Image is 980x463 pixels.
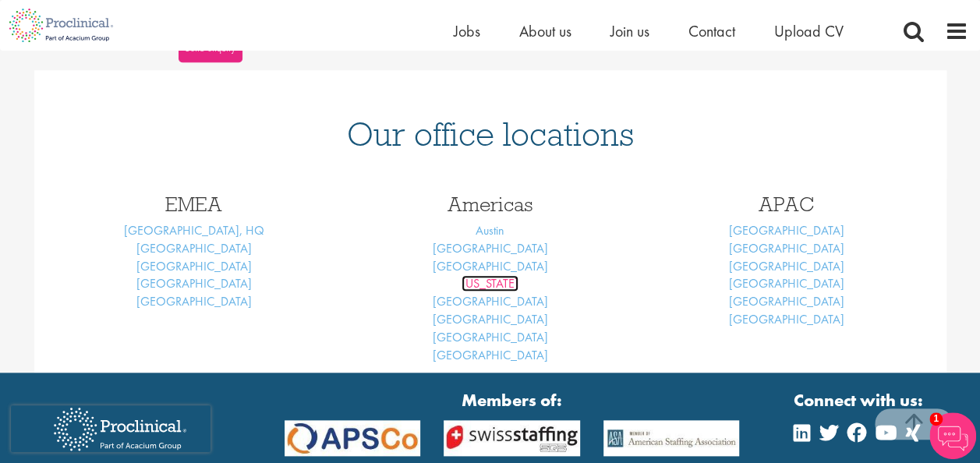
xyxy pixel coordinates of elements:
[124,222,264,239] a: [GEOGRAPHIC_DATA], HQ
[688,21,735,41] a: Contact
[729,293,844,309] a: [GEOGRAPHIC_DATA]
[592,420,751,456] img: APSCo
[285,388,740,412] strong: Members of:
[794,388,926,412] strong: Connect with us:
[136,240,252,256] a: [GEOGRAPHIC_DATA]
[929,412,976,459] img: Chatbot
[454,21,480,41] a: Jobs
[433,293,548,309] a: [GEOGRAPHIC_DATA]
[58,194,331,214] h3: EMEA
[929,412,943,426] span: 1
[432,420,591,456] img: APSCo
[136,293,252,309] a: [GEOGRAPHIC_DATA]
[650,194,923,214] h3: APAC
[729,311,844,327] a: [GEOGRAPHIC_DATA]
[433,258,548,274] a: [GEOGRAPHIC_DATA]
[774,21,844,41] a: Upload CV
[433,311,548,327] a: [GEOGRAPHIC_DATA]
[729,258,844,274] a: [GEOGRAPHIC_DATA]
[729,222,844,239] a: [GEOGRAPHIC_DATA]
[273,420,432,456] img: APSCo
[42,397,198,461] img: Proclinical Recruitment
[610,21,649,41] a: Join us
[476,222,504,239] a: Austin
[433,347,548,363] a: [GEOGRAPHIC_DATA]
[58,117,923,151] h1: Our office locations
[136,275,252,292] a: [GEOGRAPHIC_DATA]
[433,329,548,345] a: [GEOGRAPHIC_DATA]
[519,21,571,41] a: About us
[729,275,844,292] a: [GEOGRAPHIC_DATA]
[11,405,211,452] iframe: reCAPTCHA
[354,194,627,214] h3: Americas
[433,240,548,256] a: [GEOGRAPHIC_DATA]
[729,240,844,256] a: [GEOGRAPHIC_DATA]
[136,258,252,274] a: [GEOGRAPHIC_DATA]
[462,275,518,292] a: [US_STATE]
